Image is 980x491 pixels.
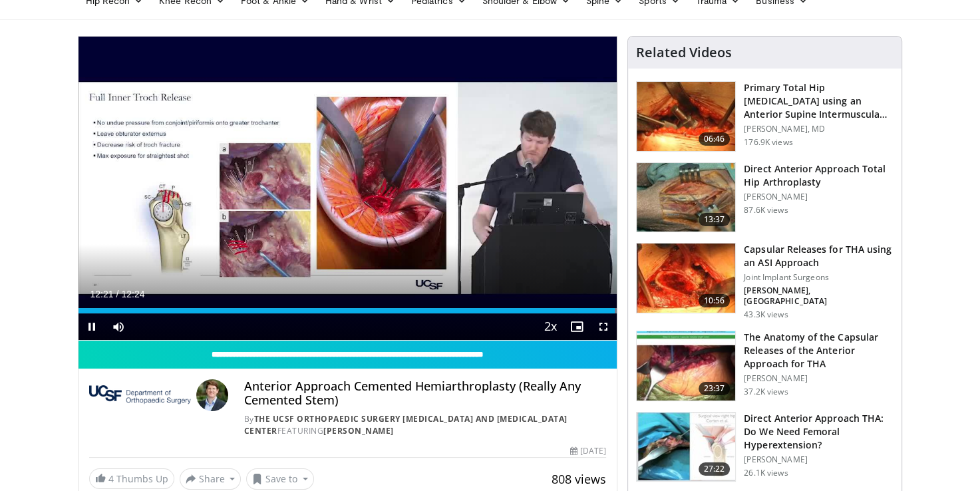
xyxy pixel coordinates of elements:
[636,243,894,320] a: 10:56 Capsular Releases for THA using an ASI Approach Joint Implant Surgeons [PERSON_NAME], [GEOG...
[636,412,894,482] a: 27:22 Direct Anterior Approach THA: Do We Need Femoral Hyperextension? [PERSON_NAME] 26.1K views
[89,379,191,411] img: The UCSF Orthopaedic Surgery Arthritis and Joint Replacement Center
[637,412,735,482] img: 9VMYaPmPCVvj9dCH4xMDoxOjB1O8AjAz_1.150x105_q85_crop-smart_upscale.jpg
[537,313,564,340] button: Playback Rate
[636,162,894,233] a: 13:37 Direct Anterior Approach Total Hip Arthroplasty [PERSON_NAME] 87.6K views
[699,462,731,476] span: 27:22
[744,81,894,121] h3: Primary Total Hip [MEDICAL_DATA] using an Anterior Supine Intermuscula…
[79,37,617,341] video-js: Video Player
[636,45,732,61] h4: Related Videos
[744,192,894,202] p: [PERSON_NAME]
[244,413,568,436] a: The UCSF Orthopaedic Surgery [MEDICAL_DATA] and [MEDICAL_DATA] Center
[552,471,606,487] span: 808 views
[116,289,119,299] span: /
[744,272,894,283] p: Joint Implant Surgeons
[89,468,174,489] a: 4 Thumbs Up
[637,331,735,401] img: c4ab79f4-af1a-4690-87a6-21f275021fd0.150x105_q85_crop-smart_upscale.jpg
[564,313,590,340] button: Enable picture-in-picture mode
[744,331,894,371] h3: The Anatomy of the Capsular Releases of the Anterior Approach for THA
[121,289,144,299] span: 12:24
[744,309,788,320] p: 43.3K views
[244,379,606,408] h4: Anterior Approach Cemented Hemiarthroplasty (Really Any Cemented Stem)
[744,387,788,397] p: 37.2K views
[570,445,606,457] div: [DATE]
[744,205,788,216] p: 87.6K views
[637,82,735,151] img: 263423_3.png.150x105_q85_crop-smart_upscale.jpg
[744,412,894,452] h3: Direct Anterior Approach THA: Do We Need Femoral Hyperextension?
[744,243,894,269] h3: Capsular Releases for THA using an ASI Approach
[744,468,788,478] p: 26.1K views
[90,289,114,299] span: 12:21
[196,379,228,411] img: Avatar
[699,382,731,395] span: 23:37
[590,313,617,340] button: Fullscreen
[79,308,617,313] div: Progress Bar
[744,162,894,189] h3: Direct Anterior Approach Total Hip Arthroplasty
[699,132,731,146] span: 06:46
[105,313,132,340] button: Mute
[637,163,735,232] img: 294118_0000_1.png.150x105_q85_crop-smart_upscale.jpg
[636,81,894,152] a: 06:46 Primary Total Hip [MEDICAL_DATA] using an Anterior Supine Intermuscula… [PERSON_NAME], MD 1...
[744,124,894,134] p: [PERSON_NAME], MD
[637,244,735,313] img: 314571_3.png.150x105_q85_crop-smart_upscale.jpg
[744,454,894,465] p: [PERSON_NAME]
[244,413,606,437] div: By FEATURING
[323,425,394,436] a: [PERSON_NAME]
[744,373,894,384] p: [PERSON_NAME]
[744,285,894,307] p: [PERSON_NAME], [GEOGRAPHIC_DATA]
[699,294,731,307] span: 10:56
[108,472,114,485] span: 4
[744,137,792,148] p: 176.9K views
[180,468,242,490] button: Share
[699,213,731,226] span: 13:37
[246,468,314,490] button: Save to
[636,331,894,401] a: 23:37 The Anatomy of the Capsular Releases of the Anterior Approach for THA [PERSON_NAME] 37.2K v...
[79,313,105,340] button: Pause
